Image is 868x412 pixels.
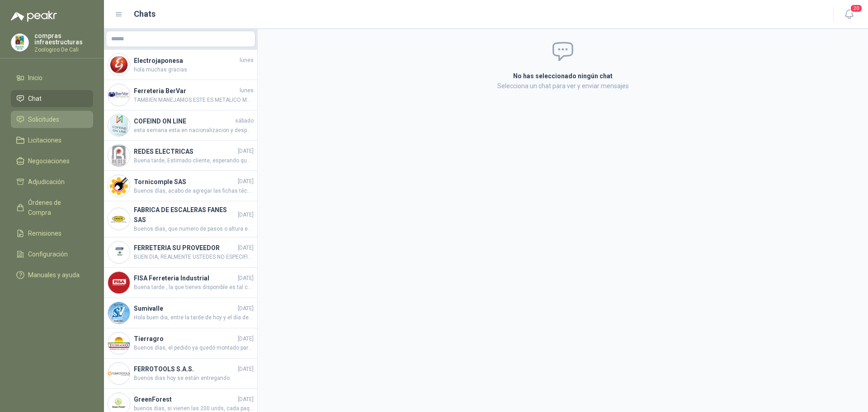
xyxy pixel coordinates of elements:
[134,313,254,322] span: Hola buen dia, entre la tarde de hoy y el dia de mañana te debe estar llegando.
[104,50,257,80] a: Company LogoElectrojaponesaluneshola muchas gracias
[841,6,857,23] button: 20
[134,253,254,261] span: BUEN DIA, REALMENTE USTEDES NO ESPECIFICAN SI QUIEREN REDONDA O CUADRADA, YO LES COTICE CUADRADA
[134,374,254,383] span: Buenos dias hoy se están entregando.
[108,302,130,324] img: Company Logo
[11,34,28,51] img: Company Logo
[240,56,254,65] span: lunes
[238,177,254,186] span: [DATE]
[238,365,254,374] span: [DATE]
[34,47,93,52] p: Zoologico De Cali
[134,205,236,225] h4: FABRICA DE ESCALERAS FANES SAS
[134,177,236,187] h4: Tornicomple SAS
[134,364,236,374] h4: FERROTOOLS S.A.S.
[11,90,93,107] a: Chat
[405,81,721,91] p: Selecciona un chat para ver y enviar mensajes
[11,266,93,284] a: Manuales y ayuda
[108,332,130,354] img: Company Logo
[28,198,85,218] span: Órdenes de Compra
[11,69,93,86] a: Inicio
[11,194,93,221] a: Órdenes de Compra
[134,344,254,352] span: Buenos días, el pedido ya quedó montado para entrega en la portería principal a nombre de [PERSON...
[28,94,42,104] span: Chat
[11,173,93,190] a: Adjudicación
[235,117,254,125] span: sábado
[11,152,93,170] a: Negociaciones
[104,359,257,389] a: Company LogoFERROTOOLS S.A.S.[DATE]Buenos dias hoy se están entregando.
[134,225,254,233] span: Buenos dias, que numero de pasos o altura es la escalera, material y tipo de trabajo que realizan...
[104,80,257,110] a: Company LogoFerreteria BerVarlunesTAMBIEN MANEJAMOS ESTE ES METALICO MUY BUENO CON TODO GUSTO FER...
[104,171,257,201] a: Company LogoTornicomple SAS[DATE]Buenos días, acabo de agregar las fichas técnicas. de ambos mosq...
[34,33,93,45] p: compras infraestructuras
[134,187,254,195] span: Buenos días, acabo de agregar las fichas técnicas. de ambos mosquetones, son exactamente los mismos.
[108,84,130,106] img: Company Logo
[238,335,254,343] span: [DATE]
[134,273,236,283] h4: FISA Ferreteria Industrial
[28,73,42,83] span: Inicio
[134,96,254,104] span: TAMBIEN MANEJAMOS ESTE ES METALICO MUY BUENO CON TODO GUSTO FERRETERIA BERVAR
[108,363,130,384] img: Company Logo
[238,395,254,404] span: [DATE]
[11,132,93,149] a: Licitaciones
[104,298,257,328] a: Company LogoSumivalle[DATE]Hola buen dia, entre la tarde de hoy y el dia de mañana te debe estar ...
[28,249,68,259] span: Configuración
[134,116,233,126] h4: COFEIND ON LINE
[104,201,257,237] a: Company LogoFABRICA DE ESCALERAS FANES SAS[DATE]Buenos dias, que numero de pasos o altura es la e...
[134,56,238,66] h4: Electrojaponesa
[108,54,130,76] img: Company Logo
[134,66,254,74] span: hola muchas gracias
[238,304,254,313] span: [DATE]
[134,8,156,20] h1: Chats
[238,211,254,219] span: [DATE]
[134,147,236,156] h4: REDES ELECTRICAS
[28,114,59,124] span: Solicitudes
[104,268,257,298] a: Company LogoFISA Ferreteria Industrial[DATE]Buena tarde , la que tienes disponible es tal cual la...
[11,246,93,263] a: Configuración
[134,303,236,313] h4: Sumivalle
[108,272,130,294] img: Company Logo
[28,228,61,238] span: Remisiones
[134,126,254,135] span: esta semana esta en nacionalizacion y despacho. por agotamiento del inventario disponible.
[28,156,70,166] span: Negociaciones
[238,244,254,252] span: [DATE]
[28,270,80,280] span: Manuales y ayuda
[134,334,236,344] h4: Tierragro
[108,145,130,166] img: Company Logo
[238,274,254,283] span: [DATE]
[28,177,65,187] span: Adjudicación
[108,114,130,136] img: Company Logo
[850,4,863,13] span: 20
[104,141,257,171] a: Company LogoREDES ELECTRICAS[DATE]Buena tarde, Estimado cliente, esperando que se encuentre bien,...
[134,283,254,292] span: Buena tarde , la que tienes disponible es tal cual la que tengo en la foto?
[240,86,254,95] span: lunes
[104,110,257,141] a: Company LogoCOFEIND ON LINEsábadoesta semana esta en nacionalizacion y despacho. por agotamiento ...
[405,71,721,81] h2: No has seleccionado ningún chat
[11,111,93,128] a: Solicitudes
[104,237,257,268] a: Company LogoFERRETERIA SU PROVEEDOR[DATE]BUEN DIA, REALMENTE USTEDES NO ESPECIFICAN SI QUIEREN RE...
[11,225,93,242] a: Remisiones
[108,175,130,197] img: Company Logo
[11,11,57,22] img: Logo peakr
[134,156,254,165] span: Buena tarde, Estimado cliente, esperando que se encuentre bien, los amarres que distribuimos solo...
[134,243,236,253] h4: FERRETERIA SU PROVEEDOR
[238,147,254,156] span: [DATE]
[108,208,130,230] img: Company Logo
[104,328,257,359] a: Company LogoTierragro[DATE]Buenos días, el pedido ya quedó montado para entrega en la portería pr...
[28,135,61,145] span: Licitaciones
[108,242,130,263] img: Company Logo
[134,86,238,96] h4: Ferreteria BerVar
[134,394,236,404] h4: GreenForest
